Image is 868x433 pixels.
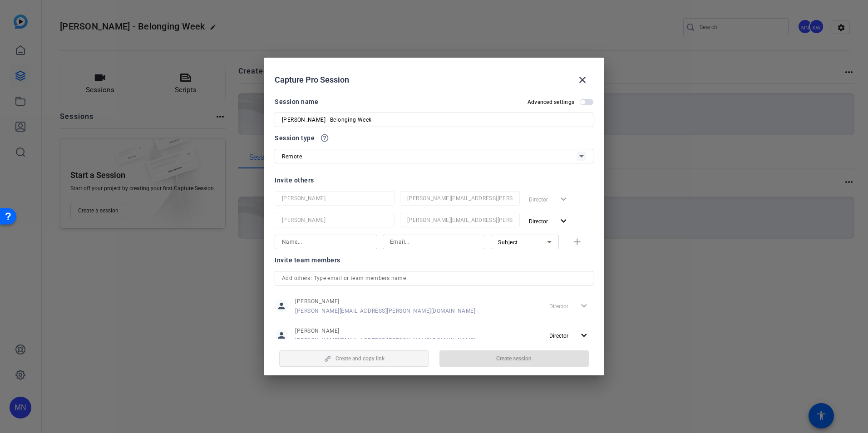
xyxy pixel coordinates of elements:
div: Session name [275,96,318,107]
input: Add others: Type email or team members name [282,273,586,284]
mat-icon: close [577,74,588,85]
input: Enter Session Name [282,114,586,125]
span: [PERSON_NAME] [295,298,475,305]
input: Name... [282,215,387,226]
div: Invite others [275,175,593,186]
input: Name... [282,193,387,204]
mat-icon: expand_more [558,216,569,227]
span: [PERSON_NAME] [295,327,475,335]
span: Director [529,218,548,225]
span: Subject [498,239,518,246]
div: Invite team members [275,255,593,266]
input: Name... [282,236,370,247]
mat-icon: help_outline [320,133,329,143]
input: Email... [407,193,513,204]
h2: Advanced settings [528,98,574,106]
input: Email... [390,236,478,247]
mat-icon: person [275,299,288,313]
span: Director [549,333,568,339]
span: Session type [275,133,315,143]
mat-icon: expand_more [578,330,590,341]
span: [PERSON_NAME][EMAIL_ADDRESS][PERSON_NAME][DOMAIN_NAME] [295,307,475,315]
button: Director [546,327,593,344]
div: Capture Pro Session [275,69,593,91]
span: [PERSON_NAME][EMAIL_ADDRESS][PERSON_NAME][DOMAIN_NAME] [295,337,475,344]
button: Director [525,213,573,229]
mat-icon: person [275,329,288,342]
input: Email... [407,215,513,226]
span: Remote [282,153,302,160]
